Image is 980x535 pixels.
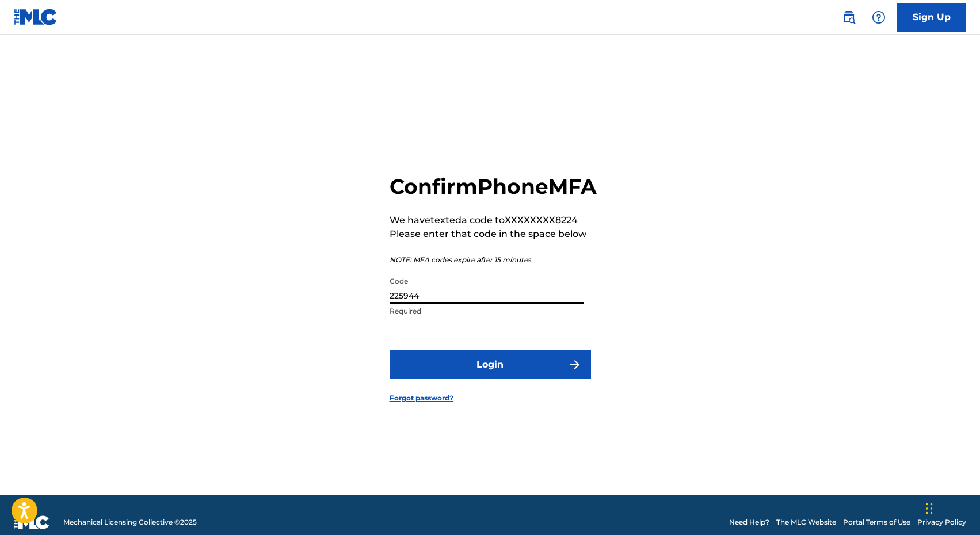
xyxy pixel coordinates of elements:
[837,6,860,29] a: Public Search
[390,350,591,379] button: Login
[926,491,933,526] div: Drag
[872,10,886,24] img: help
[390,227,597,241] p: Please enter that code in the space below
[390,174,597,200] h2: Confirm Phone MFA
[843,517,910,528] a: Portal Terms of Use
[390,213,597,227] p: We have texted a code to XXXXXXXX8224
[14,9,58,25] img: MLC Logo
[390,255,597,265] p: NOTE: MFA codes expire after 15 minutes
[390,393,453,403] a: Forgot password?
[867,6,890,29] div: Help
[14,515,49,529] img: logo
[897,3,966,32] a: Sign Up
[568,358,582,372] img: f7272a7cc735f4ea7f67.svg
[917,517,966,528] a: Privacy Policy
[729,517,769,528] a: Need Help?
[63,517,197,528] span: Mechanical Licensing Collective © 2025
[390,306,584,316] p: Required
[842,10,856,24] img: search
[922,480,980,535] iframe: Chat Widget
[776,517,836,528] a: The MLC Website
